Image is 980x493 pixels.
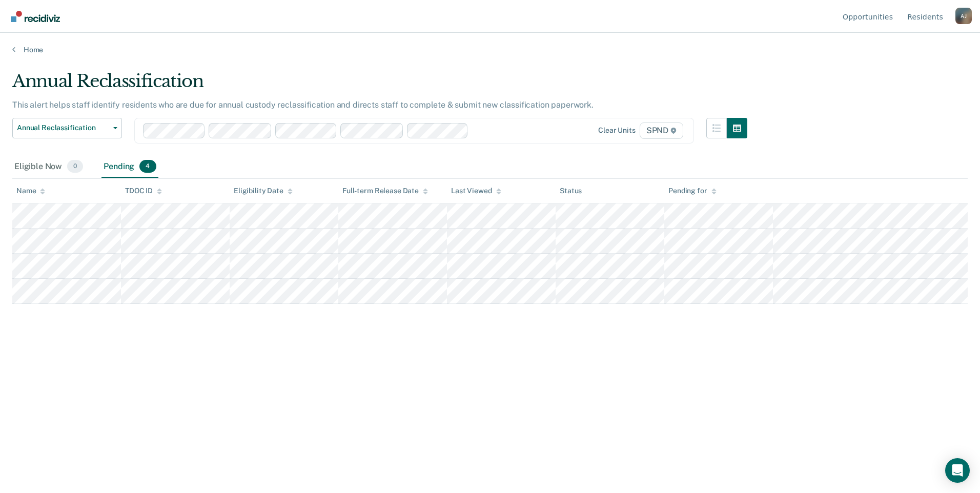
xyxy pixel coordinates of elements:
span: Annual Reclassification [17,124,109,132]
div: Pending for [668,187,716,195]
span: 0 [67,160,83,173]
p: This alert helps staff identify residents who are due for annual custody reclassification and dir... [12,100,594,110]
div: Name [16,187,45,195]
div: Eligible Now0 [12,156,85,178]
div: Status [560,187,582,195]
div: Full-term Release Date [342,187,428,195]
div: Open Intercom Messenger [945,458,970,483]
a: Home [12,45,968,54]
div: Clear units [598,126,636,135]
span: 4 [139,160,156,173]
span: SPND [640,122,683,139]
div: Pending4 [101,156,158,178]
img: Recidiviz [11,11,60,22]
div: Eligibility Date [234,187,293,195]
div: TDOC ID [125,187,162,195]
div: Last Viewed [451,187,501,195]
button: Annual Reclassification [12,118,122,138]
div: A J [955,8,972,24]
div: Annual Reclassification [12,71,747,100]
button: Profile dropdown button [955,8,972,24]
